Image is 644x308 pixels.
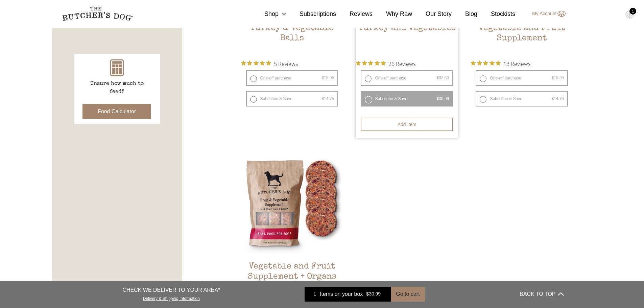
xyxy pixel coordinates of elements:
p: Unsure how much to feed? [83,80,151,96]
bdi: 32.50 [436,75,449,80]
a: 1 Items on your box $30.99 [305,287,391,302]
a: Stockists [477,9,515,19]
bdi: 14.75 [551,96,564,101]
button: Go to cart [391,287,425,302]
span: 26 Reviews [388,58,415,69]
label: Subscribe & Save [361,91,453,106]
button: Rated 4.9 out of 5 stars from 26 reviews. Jump to reviews. [356,58,415,69]
button: BACK TO TOP [520,286,564,302]
label: Subscribe & Save [476,91,568,106]
div: 1 [629,8,636,15]
button: Rated 4.9 out of 5 stars from 13 reviews. Jump to reviews. [471,58,530,69]
button: Rated 5 out of 5 stars from 5 reviews. Jump to reviews. [241,58,298,69]
a: My Account [525,10,565,18]
a: Why Raw [373,9,412,19]
label: One-off purchase [246,70,338,86]
span: $ [436,96,439,101]
a: Delivery & Shipping Information [143,294,200,301]
bdi: 30.99 [366,291,381,297]
div: 1 [310,291,320,298]
label: Subscribe & Save [246,91,338,106]
span: $ [321,75,324,80]
img: Vegetable and Fruit Supplement + Organs [241,154,343,256]
h2: Turkey & Vegetable Balls [241,23,343,55]
span: Items on your box [320,290,363,298]
span: $ [321,96,324,101]
bdi: 30.06 [436,96,449,101]
span: $ [551,96,554,101]
span: $ [436,75,439,80]
a: Our Story [412,9,452,19]
a: Subscriptions [286,9,336,19]
h2: Vegetable and Fruit Supplement + Organs [241,262,343,293]
a: Blog [452,9,477,19]
img: TBD_Cart-Empty.png [625,10,634,19]
span: 5 Reviews [274,58,298,69]
span: 13 Reviews [503,58,530,69]
h2: Vegetable and Fruit Supplement [471,23,573,55]
label: One-off purchase [476,70,568,86]
a: Reviews [336,9,373,19]
bdi: 15.95 [551,75,564,80]
p: CHECK WE DELIVER TO YOUR AREA* [122,286,220,294]
label: One-off purchase [361,70,453,86]
a: Vegetable and Fruit Supplement + OrgansVegetable and Fruit Supplement + Organs [241,154,343,293]
span: $ [366,291,369,297]
button: Food Calculator [82,104,151,119]
span: $ [551,75,554,80]
h2: Turkey and Vegetables [356,23,458,55]
button: Add item [361,118,453,131]
bdi: 15.95 [321,75,334,80]
bdi: 14.75 [321,96,334,101]
a: Shop [251,9,286,19]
